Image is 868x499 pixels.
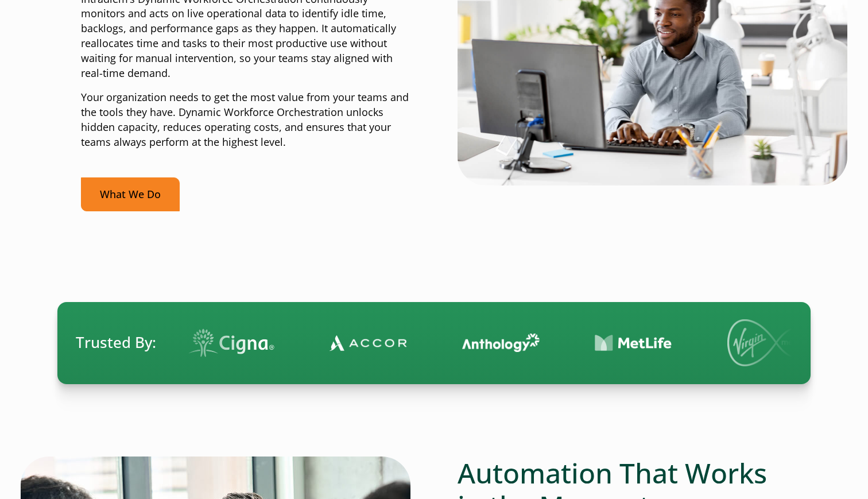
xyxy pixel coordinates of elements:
img: Contact Center Automation Accor Logo [330,334,407,351]
span: Trusted By: [76,332,156,353]
img: Contact Center Automation MetLife Logo [595,334,672,352]
a: What We Do [81,177,180,211]
img: Virgin Media logo. [727,319,808,366]
p: Your organization needs to get the most value from your teams and the tools they have. Dynamic Wo... [81,90,410,150]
